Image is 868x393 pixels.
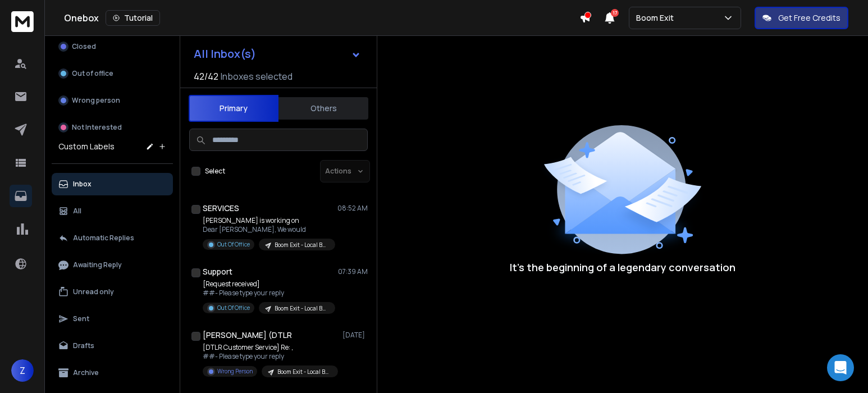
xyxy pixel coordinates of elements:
button: Out of office [52,62,173,85]
p: Sent [73,314,89,323]
p: [DATE] [342,331,368,340]
button: Unread only [52,281,173,303]
p: 08:52 AM [337,204,368,213]
p: Out Of Office [217,304,250,312]
p: Dear [PERSON_NAME], We would [203,225,335,234]
button: Tutorial [106,10,160,26]
p: [DTLR Customer Service] Re: , [203,343,337,352]
div: Onebox [64,10,579,26]
p: [Request received] [203,280,335,289]
label: Select [205,167,225,176]
button: Not Interested [52,116,173,139]
div: Open Intercom Messenger [827,354,854,381]
button: Others [278,96,368,121]
button: Wrong person [52,89,173,112]
p: Automatic Replies [73,234,134,243]
h1: SERVICES [203,203,239,214]
p: Boom Exit - Local Business [275,241,328,249]
p: Wrong person [72,96,120,105]
p: Closed [72,42,96,51]
button: Automatic Replies [52,227,173,249]
p: 07:39 AM [338,267,368,276]
h3: Custom Labels [58,141,115,152]
span: 17 [611,9,619,17]
button: Awaiting Reply [52,254,173,276]
button: Z [11,359,34,382]
button: Sent [52,308,173,330]
p: All [73,207,81,216]
button: All Inbox(s) [185,43,370,65]
button: Archive [52,362,173,384]
p: Archive [73,368,99,377]
h1: [PERSON_NAME] (DTLR [203,330,292,341]
button: Get Free Credits [755,7,848,29]
button: Drafts [52,335,173,357]
p: Boom Exit - Local Business [275,304,328,313]
h1: All Inbox(s) [194,48,256,60]
button: Primary [189,95,278,122]
p: Get Free Credits [778,12,840,24]
p: ##- Please type your reply [203,352,337,361]
p: Out Of Office [217,240,250,249]
button: Closed [52,35,173,58]
p: ##- Please type your reply [203,289,335,298]
button: All [52,200,173,222]
p: Out of office [72,69,113,78]
p: [PERSON_NAME] is working on [203,216,335,225]
p: Wrong Person [217,367,253,376]
p: Not Interested [72,123,122,132]
p: Boom Exit [636,12,678,24]
p: Drafts [73,341,94,350]
p: It’s the beginning of a legendary conversation [510,259,735,275]
p: Awaiting Reply [73,261,122,269]
p: Unread only [73,287,114,296]
button: Inbox [52,173,173,195]
span: 42 / 42 [194,70,218,83]
p: Inbox [73,180,92,189]
h1: Support [203,266,232,277]
h3: Inboxes selected [221,70,293,83]
p: Boom Exit - Local Business [277,368,331,376]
